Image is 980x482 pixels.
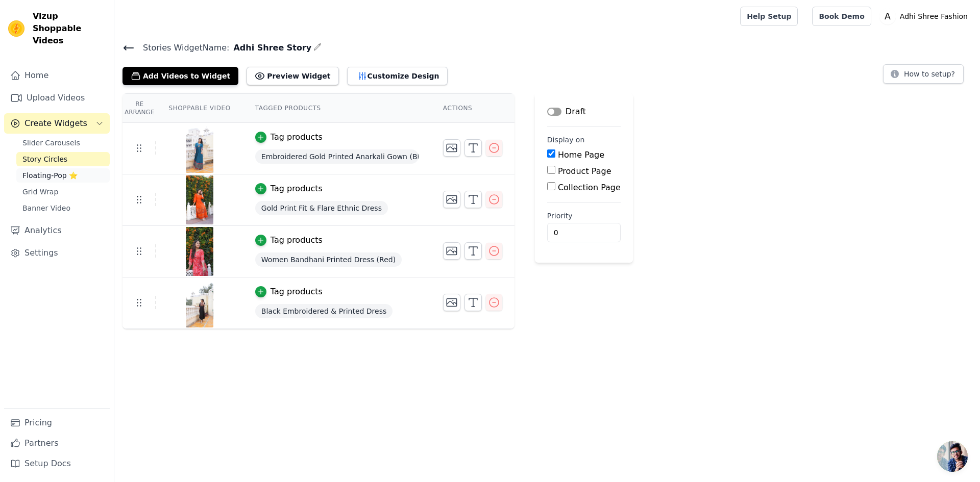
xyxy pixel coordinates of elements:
span: Black Embroidered & Printed Dress [255,304,393,318]
div: Tag products [271,183,323,195]
label: Home Page [558,150,604,160]
span: Banner Video [22,203,70,213]
button: Preview Widget [247,67,338,85]
a: Grid Wrap [16,185,110,199]
a: Slider Carousels [16,136,110,150]
button: A Adhi Shree Fashion [879,7,972,26]
text: A [885,11,891,21]
span: Slider Carousels [22,138,80,148]
span: Story Circles [22,154,67,164]
button: Change Thumbnail [443,191,460,208]
div: Tag products [271,286,323,298]
button: Change Thumbnail [443,294,460,311]
th: Actions [431,94,514,123]
label: Collection Page [558,183,621,192]
legend: Display on [547,135,585,145]
span: Stories Widget Name: [135,42,229,54]
a: Help Setup [740,7,798,26]
th: Re Arrange [122,94,156,123]
th: Shoppable Video [156,94,242,123]
img: vizup-images-8a55.jpg [185,227,214,276]
span: Women Bandhani Printed Dress (Red) [255,252,402,267]
a: Story Circles [16,152,110,166]
button: Create Widgets [4,113,110,134]
a: Settings [4,243,110,263]
div: Tag products [271,234,323,246]
a: Floating-Pop ⭐ [16,168,110,183]
button: How to setup? [883,64,964,84]
a: Home [4,65,110,86]
button: Change Thumbnail [443,242,460,260]
button: Tag products [255,131,323,143]
a: Upload Videos [4,88,110,108]
a: Book Demo [812,7,871,26]
img: vizup-images-1aca.jpg [185,124,214,173]
button: Tag products [255,286,323,298]
p: Adhi Shree Fashion [896,7,972,26]
button: Change Thumbnail [443,139,460,157]
span: Embroidered Gold Printed Anarkali Gown (Blue) [255,149,419,164]
a: Analytics [4,220,110,241]
span: Vizup Shoppable Videos [33,10,106,47]
button: Tag products [255,183,323,195]
span: Gold Print Fit & Flare Ethnic Dress [255,201,388,215]
span: Grid Wrap [22,187,58,197]
img: vizup-images-17ea.jpg [185,175,214,224]
a: Open chat [937,441,968,472]
a: Partners [4,433,110,453]
a: Banner Video [16,201,110,215]
span: Adhi Shree Story [229,42,311,54]
img: vizup-images-b346.jpg [185,278,214,327]
a: Setup Docs [4,453,110,474]
div: Tag products [271,131,323,143]
button: Tag products [255,234,323,246]
button: Add Videos to Widget [122,67,238,85]
a: How to setup? [883,71,964,81]
a: Pricing [4,413,110,433]
img: Vizup [8,20,24,37]
button: Customize Design [347,67,448,85]
div: Edit Name [313,41,322,55]
label: Product Page [558,166,611,176]
label: Priority [547,211,621,221]
span: Floating-Pop ⭐ [22,170,78,181]
p: Draft [566,106,586,118]
span: Create Widgets [24,117,87,130]
th: Tagged Products [243,94,431,123]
